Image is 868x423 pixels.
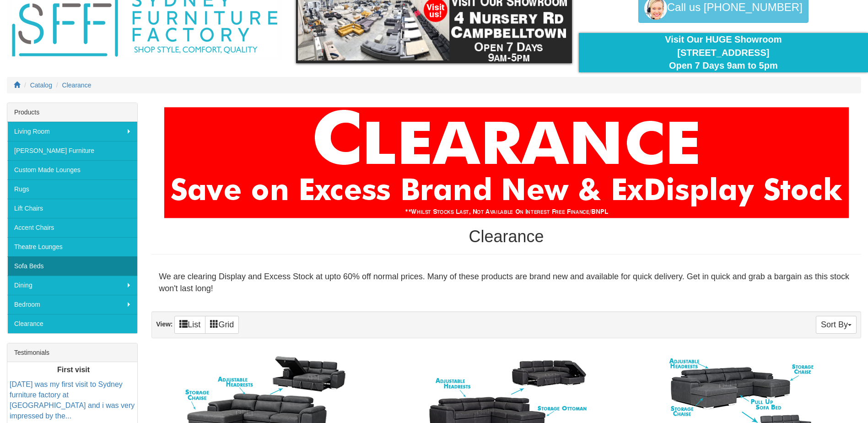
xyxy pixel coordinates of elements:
[151,228,861,246] h1: Clearance
[205,316,239,334] a: Grid
[10,381,135,420] a: [DATE] was my first visit to Sydney furniture factory at [GEOGRAPHIC_DATA] and i was very impress...
[816,316,857,334] button: Sort By
[7,122,137,141] a: Living Room
[7,276,137,295] a: Dining
[30,81,52,89] a: Catalog
[7,295,137,314] a: Bedroom
[164,107,849,218] img: Clearance
[7,343,137,362] div: Testimonials
[7,160,137,179] a: Custom Made Lounges
[151,264,861,302] div: We are clearing Display and Excess Stock at upto 60% off normal prices. Many of these products ar...
[57,366,90,374] b: First visit
[7,179,137,199] a: Rugs
[62,81,92,89] a: Clearance
[7,314,137,333] a: Clearance
[7,237,137,256] a: Theatre Lounges
[7,103,137,122] div: Products
[7,256,137,276] a: Sofa Beds
[7,141,137,160] a: [PERSON_NAME] Furniture
[174,316,205,334] a: List
[7,199,137,218] a: Lift Chairs
[586,33,861,72] div: Visit Our HUGE Showroom [STREET_ADDRESS] Open 7 Days 9am to 5pm
[7,218,137,237] a: Accent Chairs
[156,320,173,328] strong: View:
